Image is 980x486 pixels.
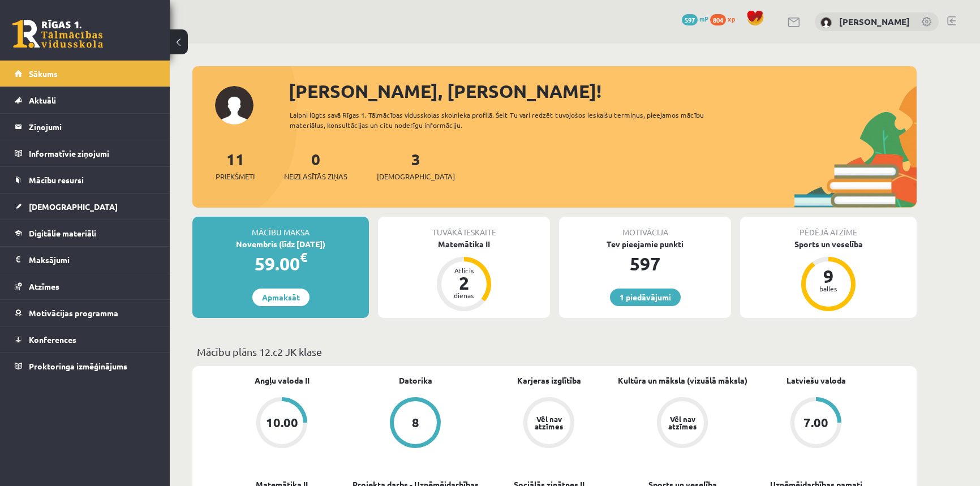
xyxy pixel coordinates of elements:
[29,95,56,105] span: Aktuāli
[15,300,156,326] a: Motivācijas programma
[216,171,255,182] span: Priekšmeti
[29,281,59,291] span: Atzīmes
[399,375,432,386] a: Datorika
[740,238,917,250] div: Sports un veselība
[15,61,156,87] a: Sākums
[699,14,708,23] span: mP
[447,292,481,299] div: dienas
[667,415,698,430] div: Vēl nav atzīmes
[266,416,298,429] div: 10.00
[197,344,912,359] p: Mācību plāns 12.c2 JK klase
[15,353,156,379] a: Proktoringa izmēģinājums
[618,375,747,386] a: Kultūra un māksla (vizuālā māksla)
[482,397,616,450] a: Vēl nav atzīmes
[616,397,749,450] a: Vēl nav atzīmes
[740,217,917,238] div: Pēdējā atzīme
[216,149,255,182] a: 11Priekšmeti
[15,220,156,246] a: Digitālie materiāli
[412,416,419,429] div: 8
[15,114,156,140] a: Ziņojumi
[377,171,455,182] span: [DEMOGRAPHIC_DATA]
[682,14,708,23] a: 597 mP
[533,415,565,430] div: Vēl nav atzīmes
[447,267,481,274] div: Atlicis
[290,110,724,130] div: Laipni lūgts savā Rīgas 1. Tālmācības vidusskolas skolnieka profilā. Šeit Tu vari redzēt tuvojošo...
[192,217,369,238] div: Mācību maksa
[29,68,58,79] span: Sākums
[255,375,310,386] a: Angļu valoda II
[728,14,735,23] span: xp
[559,217,731,238] div: Motivācija
[710,14,726,25] span: 804
[15,273,156,299] a: Atzīmes
[300,249,307,265] span: €
[15,326,156,352] a: Konferences
[15,167,156,193] a: Mācību resursi
[447,274,481,292] div: 2
[610,289,681,306] a: 1 piedāvājumi
[29,114,156,140] legend: Ziņojumi
[517,375,581,386] a: Karjeras izglītība
[284,171,347,182] span: Neizlasītās ziņas
[29,361,127,371] span: Proktoringa izmēģinājums
[378,238,550,313] a: Matemātika II Atlicis 2 dienas
[12,20,103,48] a: Rīgas 1. Tālmācības vidusskola
[29,308,118,318] span: Motivācijas programma
[15,193,156,220] a: [DEMOGRAPHIC_DATA]
[559,250,731,277] div: 597
[559,238,731,250] div: Tev pieejamie punkti
[192,238,369,250] div: Novembris (līdz [DATE])
[192,250,369,277] div: 59.00
[284,149,347,182] a: 0Neizlasītās ziņas
[786,375,846,386] a: Latviešu valoda
[15,140,156,166] a: Informatīvie ziņojumi
[811,285,845,292] div: balles
[15,247,156,273] a: Maksājumi
[682,14,698,25] span: 597
[378,238,550,250] div: Matemātika II
[811,267,845,285] div: 9
[378,217,550,238] div: Tuvākā ieskaite
[377,149,455,182] a: 3[DEMOGRAPHIC_DATA]
[29,201,118,212] span: [DEMOGRAPHIC_DATA]
[710,14,741,23] a: 804 xp
[839,16,910,27] a: [PERSON_NAME]
[29,140,156,166] legend: Informatīvie ziņojumi
[215,397,349,450] a: 10.00
[749,397,883,450] a: 7.00
[29,334,76,345] span: Konferences
[740,238,917,313] a: Sports un veselība 9 balles
[349,397,482,450] a: 8
[15,87,156,113] a: Aktuāli
[252,289,310,306] a: Apmaksāt
[29,175,84,185] span: Mācību resursi
[29,247,156,273] legend: Maksājumi
[820,17,832,28] img: Bruno Trukšāns
[803,416,828,429] div: 7.00
[29,228,96,238] span: Digitālie materiāli
[289,78,917,105] div: [PERSON_NAME], [PERSON_NAME]!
